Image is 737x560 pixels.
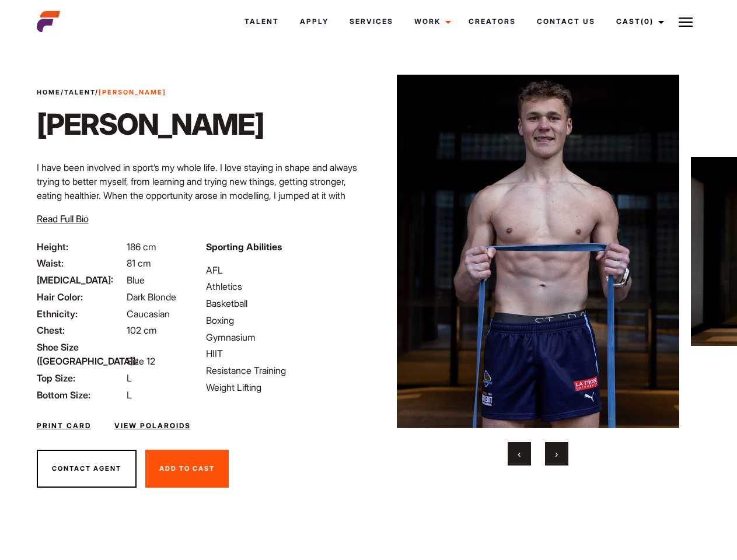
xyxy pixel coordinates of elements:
[127,291,176,303] span: Dark Blonde
[206,241,282,253] strong: Sporting Abilities
[37,10,60,33] img: cropped-aefm-brand-fav-22-square.png
[37,388,124,402] span: Bottom Size:
[679,15,693,29] img: Burger icon
[37,256,124,270] span: Waist:
[145,450,229,488] button: Add To Cast
[127,389,132,401] span: L
[206,380,361,394] li: Weight Lifting
[127,241,156,253] span: 186 cm
[606,6,671,37] a: Cast(0)
[518,448,521,460] span: Previous
[37,240,124,254] span: Height:
[37,340,124,368] span: Shoe Size ([GEOGRAPHIC_DATA]):
[37,323,124,337] span: Chest:
[37,212,89,226] button: Read Full Bio
[37,213,89,225] span: Read Full Bio
[206,346,361,360] li: HIIT
[64,88,95,96] a: Talent
[37,421,91,431] a: Print Card
[526,6,606,37] a: Contact Us
[458,6,526,37] a: Creators
[206,296,361,310] li: Basketball
[339,6,404,37] a: Services
[127,308,170,320] span: Caucasian
[289,6,339,37] a: Apply
[206,330,361,344] li: Gymnasium
[159,464,215,473] span: Add To Cast
[37,371,124,385] span: Top Size:
[206,279,361,293] li: Athletics
[37,107,264,142] h1: [PERSON_NAME]
[127,355,155,367] span: Size 12
[127,257,151,269] span: 81 cm
[555,448,558,460] span: Next
[127,274,145,286] span: Blue
[37,87,166,97] span: / /
[37,273,124,287] span: [MEDICAL_DATA]:
[206,363,361,377] li: Resistance Training
[37,88,61,96] a: Home
[234,6,289,37] a: Talent
[206,313,361,327] li: Boxing
[206,263,361,277] li: AFL
[404,6,458,37] a: Work
[641,17,654,26] span: (0)
[37,290,124,304] span: Hair Color:
[114,421,191,431] a: View Polaroids
[99,88,166,96] strong: [PERSON_NAME]
[37,307,124,321] span: Ethnicity:
[127,324,157,336] span: 102 cm
[37,160,362,272] p: I have been involved in sport’s my whole life. I love staying in shape and always trying to bette...
[37,450,137,488] button: Contact Agent
[127,372,132,384] span: L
